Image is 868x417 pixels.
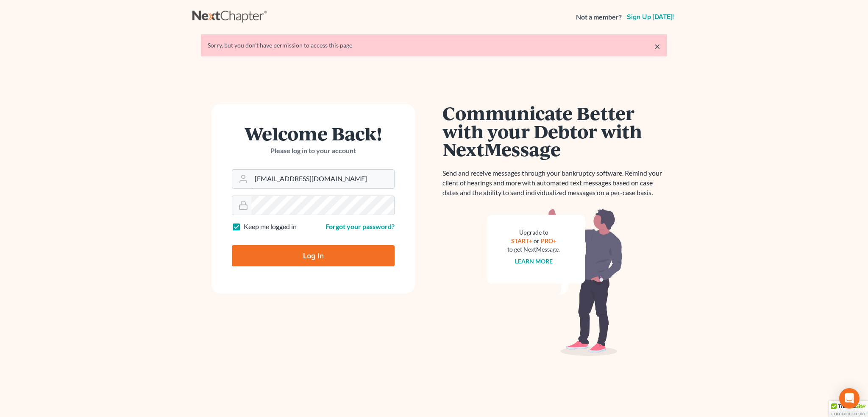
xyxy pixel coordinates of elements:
a: Forgot your password? [325,222,395,230]
a: START+ [511,237,532,244]
div: Upgrade to [507,228,560,237]
strong: Not a member? [576,12,622,22]
label: Keep me logged in [244,222,297,232]
div: to get NextMessage. [507,245,560,254]
div: Open Intercom Messenger [839,388,860,409]
a: PRO+ [541,237,556,244]
div: Sorry, but you don't have permission to access this page [208,41,660,50]
img: nextmessage_bg-59042aed3d76b12b5cd301f8e5b87938c9018125f34e5fa2b7a6b67550977c72.svg [487,208,623,356]
span: or [534,237,540,244]
p: Please log in to your account [232,146,395,156]
input: Email Address [251,170,394,188]
h1: Welcome Back! [232,124,395,143]
h1: Communicate Better with your Debtor with NextMessage [442,104,667,158]
a: × [654,41,660,51]
input: Log In [232,245,395,266]
p: Send and receive messages through your bankruptcy software. Remind your client of hearings and mo... [442,168,667,198]
a: Learn more [515,257,553,265]
a: Sign up [DATE]! [625,14,676,20]
div: TrustedSite Certified [829,401,868,417]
